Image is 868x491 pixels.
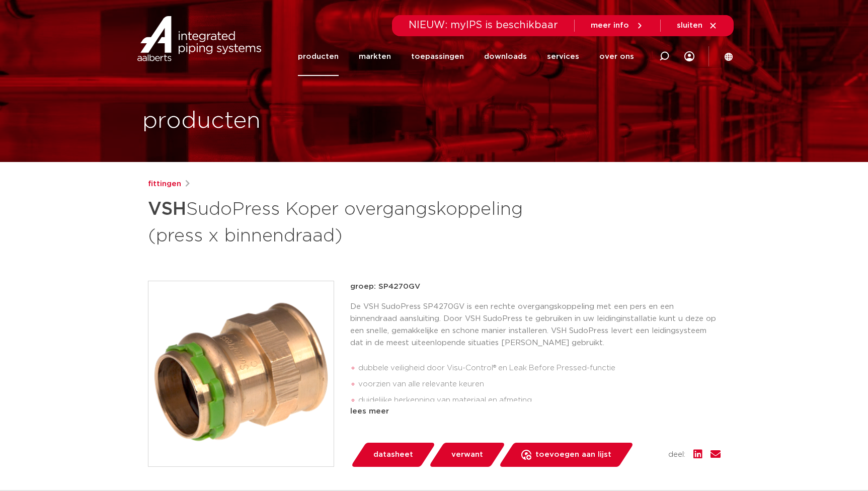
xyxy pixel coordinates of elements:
a: producten [298,37,339,76]
a: verwant [428,443,506,467]
div: lees meer [350,405,721,418]
a: toepassingen [411,37,464,76]
h1: producten [142,105,261,137]
li: dubbele veiligheid door Visu-Control® en Leak Before Pressed-functie [358,360,721,376]
h1: SudoPress Koper overgangskoppeling (press x binnendraad) [148,194,526,249]
a: fittingen [148,178,181,190]
p: groep: SP4270GV [350,281,721,293]
span: toevoegen aan lijst [535,447,611,463]
li: voorzien van alle relevante keuren [358,376,721,392]
a: markten [359,37,391,76]
strong: VSH [148,200,186,218]
span: NIEUW: myIPS is beschikbaar [409,20,558,30]
li: duidelijke herkenning van materiaal en afmeting [358,392,721,408]
a: over ons [599,37,634,76]
a: downloads [484,37,527,76]
span: verwant [451,447,483,463]
p: De VSH SudoPress SP4270GV is een rechte overgangskoppeling met een pers en een binnendraad aanslu... [350,301,721,349]
span: datasheet [373,447,413,463]
span: sluiten [677,22,702,29]
a: meer info [591,21,644,30]
a: datasheet [350,443,436,467]
a: sluiten [677,21,718,30]
a: services [547,37,579,76]
img: Product Image for VSH SudoPress Koper overgangskoppeling (press x binnendraad) [148,281,334,466]
span: meer info [591,22,629,29]
nav: Menu [298,37,634,76]
span: deel: [668,449,685,461]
